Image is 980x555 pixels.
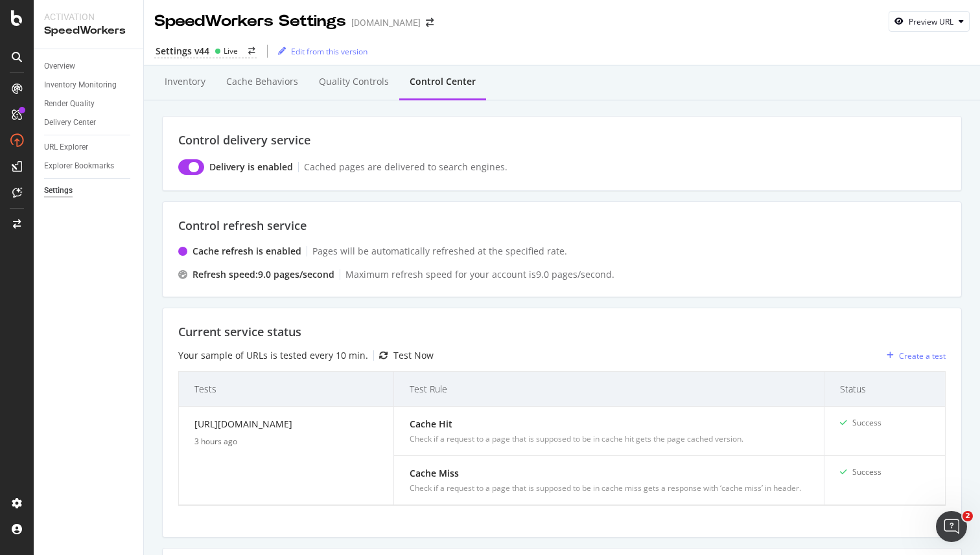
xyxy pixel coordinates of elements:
div: Current service status [178,324,946,341]
div: Control Center [410,75,476,88]
span: Status [840,382,926,396]
div: [URL][DOMAIN_NAME] [194,417,378,436]
div: Control delivery service [178,132,946,149]
div: Check if a request to a page that is supposed to be in cache miss gets a response with ‘cache mis... [410,482,808,494]
div: Test Now [393,349,434,362]
div: Delivery is enabled [209,161,293,174]
div: Maximum refresh speed for your account is 9.0 pages /second. [345,268,614,281]
span: Test Rule [410,382,805,396]
div: Cache Miss [410,466,808,480]
div: Cache behaviors [226,75,298,88]
button: Create a test [881,345,946,366]
span: 2 [962,511,973,521]
div: Explorer Bookmarks [44,159,114,173]
div: Cached pages are delivered to search engines. [304,161,507,174]
div: Pages will be automatically refreshed at the specified rate. [312,245,567,258]
a: URL Explorer [44,141,134,154]
div: Inventory [165,75,205,88]
div: Overview [44,60,75,73]
div: Success [852,466,881,478]
span: Tests [194,382,375,396]
div: Activation [44,10,133,23]
button: Edit from this version [273,41,367,62]
div: Cache Hit [410,417,808,431]
div: [DOMAIN_NAME] [351,16,421,29]
div: Delivery Center [44,116,96,130]
button: Preview URL [889,11,970,32]
div: Quality Controls [319,75,389,88]
div: arrow-right-arrow-left [426,18,434,27]
div: Success [852,417,881,429]
div: Create a test [899,350,946,361]
div: Render Quality [44,97,95,111]
div: Settings [44,184,73,198]
div: Cache refresh is enabled [192,245,301,258]
div: arrow-right-arrow-left [248,47,255,55]
a: Delivery Center [44,116,134,130]
a: Overview [44,60,134,73]
div: Edit from this version [291,46,367,57]
div: Preview URL [909,16,953,27]
iframe: Intercom live chat [936,511,967,542]
div: Settings v44 [156,45,209,58]
div: SpeedWorkers [44,23,133,38]
div: Control refresh service [178,218,946,234]
div: Your sample of URLs is tested every 10 min. [178,349,368,362]
a: Render Quality [44,97,134,111]
div: Refresh speed: 9.0 pages /second [192,268,334,281]
div: Live [224,45,238,56]
div: 3 hours ago [194,436,378,447]
div: Check if a request to a page that is supposed to be in cache hit gets the page cached version. [410,433,808,445]
div: SpeedWorkers Settings [154,10,346,32]
div: Inventory Monitoring [44,78,117,92]
div: URL Explorer [44,141,88,154]
a: Settings [44,184,134,198]
a: Inventory Monitoring [44,78,134,92]
a: Explorer Bookmarks [44,159,134,173]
